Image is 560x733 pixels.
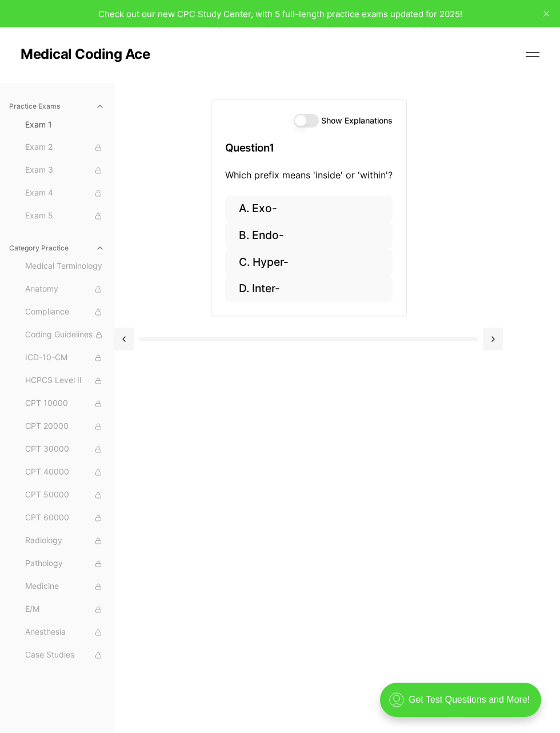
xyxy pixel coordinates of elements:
button: Exam 5 [21,207,109,225]
button: Case Studies [21,646,109,664]
button: Anatomy [21,280,109,298]
button: Medicine [21,577,109,596]
span: HCPCS Level II [25,375,105,387]
button: Category Practice [5,239,109,257]
h3: Question 1 [225,131,393,165]
button: Exam 4 [21,184,109,202]
span: Case Studies [25,649,105,662]
button: close [537,5,555,23]
label: Show Explanations [321,117,393,125]
button: CPT 30000 [21,440,109,459]
span: Coding Guidelines [25,329,105,341]
span: CPT 60000 [25,512,105,524]
button: CPT 40000 [21,463,109,481]
button: Compliance [21,303,109,321]
span: Anesthesia [25,626,105,639]
span: CPT 10000 [25,397,105,410]
span: CPT 20000 [25,420,105,433]
span: CPT 50000 [25,489,105,501]
button: HCPCS Level II [21,372,109,390]
span: Exam 5 [25,210,105,222]
button: Radiology [21,532,109,550]
button: D. Inter- [225,276,393,302]
span: Radiology [25,535,105,547]
button: CPT 60000 [21,509,109,527]
span: Anatomy [25,283,105,296]
iframe: portal-trigger [370,677,560,733]
span: E/M [25,603,105,616]
button: CPT 20000 [21,417,109,436]
span: Exam 2 [25,141,105,154]
button: Exam 1 [21,115,109,134]
span: ICD-10-CM [25,352,105,364]
span: CPT 30000 [25,443,105,456]
button: ICD-10-CM [21,349,109,367]
span: Exam 4 [25,187,105,200]
button: CPT 50000 [21,486,109,504]
button: C. Hyper- [225,249,393,276]
span: Medicine [25,580,105,593]
span: Pathology [25,557,105,570]
button: Practice Exams [5,97,109,115]
span: Exam 1 [25,119,105,130]
span: Check out our new CPC Study Center, with 5 full-length practice exams updated for 2025! [98,9,462,19]
span: Compliance [25,306,105,318]
button: Anesthesia [21,623,109,642]
button: B. Endo- [225,222,393,249]
button: A. Exo- [225,196,393,222]
a: Medical Coding Ace [21,47,150,61]
button: E/M [21,600,109,619]
button: Exam 3 [21,161,109,180]
span: Exam 3 [25,164,105,177]
span: Medical Terminology [25,260,105,273]
button: CPT 10000 [21,395,109,413]
button: Exam 2 [21,138,109,157]
button: Pathology [21,555,109,573]
button: Medical Terminology [21,257,109,276]
p: Which prefix means 'inside' or 'within'? [225,168,393,182]
button: Coding Guidelines [21,326,109,344]
span: CPT 40000 [25,466,105,479]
